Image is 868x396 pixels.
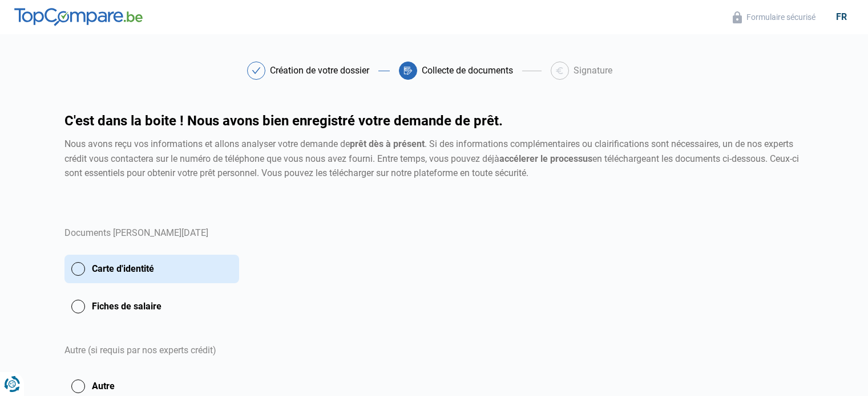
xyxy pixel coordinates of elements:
button: Formulaire sécurisé [729,11,819,24]
img: TopCompare.be [14,8,143,26]
div: Autre (si requis par nos experts crédit) [64,330,239,372]
strong: accélerer le processus [499,153,592,164]
div: Collecte de documents [422,66,513,75]
button: Fiches de salaire [64,292,239,321]
h1: C'est dans la boite ! Nous avons bien enregistré votre demande de prêt. [64,114,804,128]
div: Signature [574,66,612,75]
div: Documents [PERSON_NAME][DATE] [64,226,239,255]
strong: prêt dès à présent [350,138,425,149]
button: Carte d'identité [64,255,239,283]
div: fr [829,11,854,22]
div: Création de votre dossier [270,66,369,75]
div: Nous avons reçu vos informations et allons analyser votre demande de . Si des informations complé... [64,137,804,181]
